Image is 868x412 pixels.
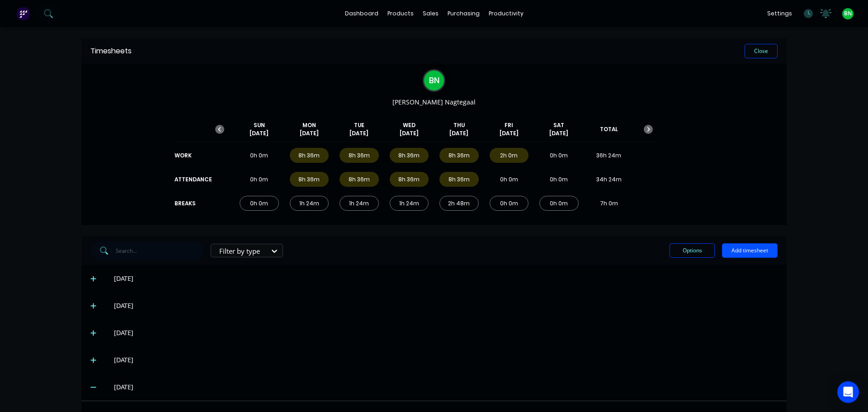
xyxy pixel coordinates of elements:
[490,148,529,163] div: 2h 0m
[763,7,797,20] div: settings
[340,172,379,187] div: 8h 36m
[505,121,513,129] span: FRI
[670,243,715,258] button: Options
[745,44,778,58] button: Close
[340,7,383,20] a: dashboard
[439,148,479,163] div: 8h 36m
[300,129,319,137] span: [DATE]
[600,125,618,133] span: TOTAL
[449,129,468,137] span: [DATE]
[354,121,364,129] span: TUE
[250,129,269,137] span: [DATE]
[175,152,211,160] div: WORK
[549,129,568,137] span: [DATE]
[553,121,564,129] span: SAT
[114,382,778,392] div: [DATE]
[175,199,211,208] div: BREAKS
[423,69,445,92] div: B N
[539,196,579,211] div: 0h 0m
[484,7,528,20] div: productivity
[240,172,279,187] div: 0h 0m
[254,121,265,129] span: SUN
[90,46,132,57] div: Timesheets
[290,196,329,211] div: 1h 24m
[114,301,778,311] div: [DATE]
[349,129,368,137] span: [DATE]
[403,121,415,129] span: WED
[302,121,316,129] span: MON
[500,129,519,137] span: [DATE]
[383,7,418,20] div: products
[340,148,379,163] div: 8h 36m
[114,274,778,284] div: [DATE]
[590,196,629,211] div: 7h 0m
[722,243,778,258] button: Add timesheet
[539,148,579,163] div: 0h 0m
[390,172,429,187] div: 8h 36m
[175,175,211,184] div: ATTENDANCE
[539,172,579,187] div: 0h 0m
[240,196,279,211] div: 0h 0m
[490,172,529,187] div: 0h 0m
[439,196,479,211] div: 2h 48m
[453,121,465,129] span: THU
[116,242,204,260] input: Search...
[390,196,429,211] div: 1h 24m
[443,7,484,20] div: purchasing
[844,9,852,18] span: BN
[16,7,30,20] img: Factory
[439,172,479,187] div: 8h 36m
[290,148,329,163] div: 8h 36m
[490,196,529,211] div: 0h 0m
[590,148,629,163] div: 36h 24m
[590,172,629,187] div: 34h 24m
[114,328,778,338] div: [DATE]
[290,172,329,187] div: 8h 36m
[392,97,476,107] span: [PERSON_NAME] Nagtegaal
[114,355,778,365] div: [DATE]
[837,381,859,403] div: Open Intercom Messenger
[340,196,379,211] div: 1h 24m
[390,148,429,163] div: 8h 36m
[240,148,279,163] div: 0h 0m
[400,129,419,137] span: [DATE]
[418,7,443,20] div: sales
